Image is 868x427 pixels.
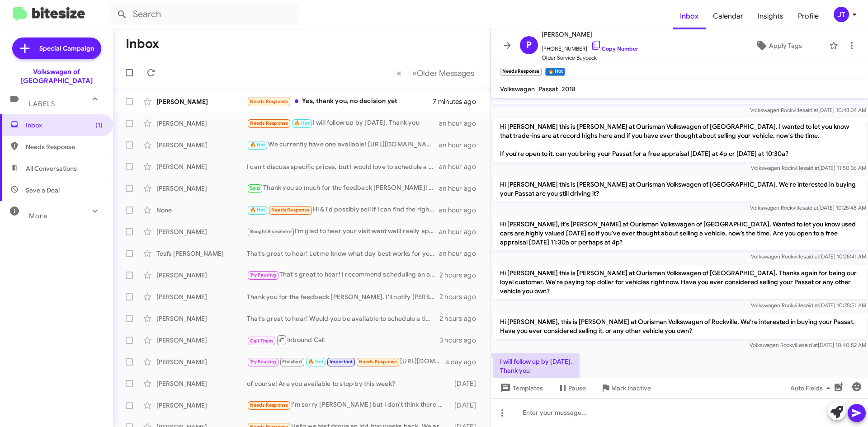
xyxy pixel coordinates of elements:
span: Apply Tags [769,38,802,54]
button: Templates [491,380,550,396]
div: JT [834,7,849,22]
div: [PERSON_NAME] [156,227,247,236]
span: said at [803,164,819,171]
div: [PERSON_NAME] [156,401,247,410]
small: 🔥 Hot [545,68,565,76]
div: Yes, thank you, no decision yet [247,96,433,107]
div: 3 hours ago [439,336,483,345]
div: None [156,206,247,215]
a: Special Campaign [12,38,101,59]
span: Inbox [673,3,706,29]
span: Call Them [250,338,274,344]
span: More [29,212,47,220]
p: Hi [PERSON_NAME], it's [PERSON_NAME] at Ourisman Volkswagen of [GEOGRAPHIC_DATA]. Wanted to let y... [493,216,866,250]
div: [PERSON_NAME] [156,184,247,193]
div: an hour ago [439,141,483,150]
span: Older Messages [417,68,474,78]
nav: Page navigation example [392,64,480,82]
div: I will follow up by [DATE]. Thank you [247,118,439,128]
div: an hour ago [439,227,483,236]
span: Sold [250,185,260,191]
div: Thank you for the feedback [PERSON_NAME]. I'll notify [PERSON_NAME]. If you have any questions I ... [247,292,439,301]
span: Auto Fields [790,380,834,396]
span: Finished [282,359,302,365]
span: [PHONE_NUMBER] [542,40,638,53]
span: Important [330,359,353,365]
span: All Conversations [26,164,77,173]
p: Hi [PERSON_NAME] this is [PERSON_NAME] at Ourisman Volkswagen of [GEOGRAPHIC_DATA]. I wanted to l... [493,118,866,162]
button: Mark Inactive [593,380,658,396]
div: an hour ago [439,249,483,258]
p: I will follow up by [DATE]. Thank you [493,353,580,379]
div: a day ago [445,357,483,366]
span: 🔥 Hot [308,359,323,365]
span: Labels [29,100,55,108]
span: Templates [498,380,543,396]
span: Mark Inactive [611,380,651,396]
div: [PERSON_NAME] [156,379,247,388]
div: Hi & l'd possibly sell if i can find the right [DEMOGRAPHIC_DATA] hybrid suv (maybe mazda)! [247,205,439,215]
div: [PERSON_NAME] [156,119,247,128]
span: 🔥 Hot [250,207,265,213]
div: I'm glad to hear your visit went well! really appreciate the feedback. [247,226,439,237]
button: Next [406,64,480,82]
div: an hour ago [439,162,483,171]
span: Volkswagen Rockville [DATE] 10:40:52 AM [750,342,866,348]
div: [DATE] [450,401,483,410]
a: Copy Number [591,45,638,52]
button: JT [826,7,858,22]
span: said at [803,253,819,260]
span: Needs Response [359,359,397,365]
span: Try Pausing [250,272,276,278]
span: 2018 [561,85,576,93]
span: Needs Response [250,99,288,104]
span: Volkswagen [500,85,535,93]
span: Volkswagen Rockville [DATE] 10:48:34 AM [750,107,866,113]
span: Special Campaign [39,44,94,53]
span: « [396,67,401,79]
div: of course! Are you available to stop by this week? [247,379,450,388]
div: 2 hours ago [439,314,483,323]
div: That's great to hear! Would you be available to schedule a time for us to check out your Jetta an... [247,314,439,323]
p: Hi [PERSON_NAME], this is [PERSON_NAME] at Ourisman Volkswagen of Rockville. We're interested in ... [493,314,866,339]
div: [PERSON_NAME] [156,162,247,171]
h1: Inbox [126,37,159,51]
div: [PERSON_NAME] [156,357,247,366]
div: Thank you so much for the feedback [PERSON_NAME]! If you have any questions, feel free to reach o... [247,183,439,193]
span: Pause [568,380,586,396]
div: [DATE] [450,379,483,388]
span: » [412,67,417,79]
span: Needs Response [250,402,288,408]
p: Hi [PERSON_NAME] this is [PERSON_NAME] at Ourisman Volkswagen of [GEOGRAPHIC_DATA]. We're interes... [493,176,866,202]
span: Try Pausing [250,359,276,365]
span: Older Service Buyback [542,53,638,62]
a: Insights [750,3,791,29]
div: [PERSON_NAME] [156,141,247,150]
span: Volkswagen Rockville [DATE] 10:25:48 AM [750,204,866,211]
button: Previous [391,64,407,82]
span: (1) [95,121,103,130]
div: an hour ago [439,119,483,128]
span: Volkswagen Rockville [DATE] 11:50:36 AM [751,164,866,171]
div: That's great to hear! Let me know what day best works for you. Looking forward to assist you. [247,249,439,258]
span: Passat [538,85,558,93]
span: said at [803,302,819,309]
button: Pause [550,380,593,396]
div: We currently have one available! [URL][DOMAIN_NAME] [247,140,439,150]
span: Profile [791,3,826,29]
span: said at [802,107,818,113]
span: Needs Response [26,142,103,151]
span: said at [802,342,818,348]
span: 🔥 Hot [250,142,265,148]
span: Needs Response [271,207,310,213]
span: Needs Response [250,120,288,126]
span: said at [802,204,818,211]
span: Volkswagen Rockville [DATE] 10:25:51 AM [751,302,866,309]
div: [URL][DOMAIN_NAME] [247,357,445,367]
div: 2 hours ago [439,271,483,280]
span: Inbox [26,121,103,130]
div: That's great to hear! I recommend scheduling an appointment to discuss the details and get a valu... [247,270,439,280]
div: an hour ago [439,206,483,215]
span: Save a Deal [26,186,60,195]
div: Inbound Call [247,334,439,346]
